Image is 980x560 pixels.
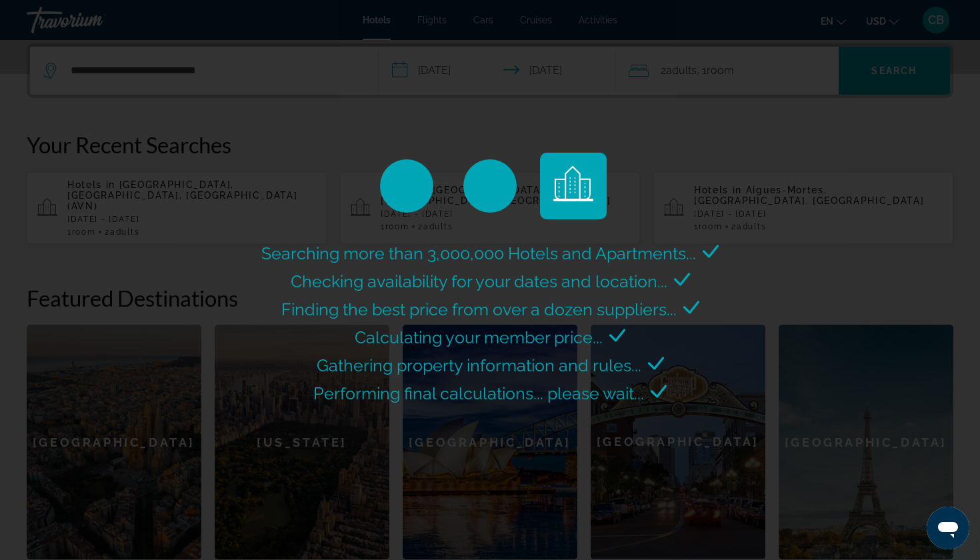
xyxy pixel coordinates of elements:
[291,271,667,291] span: Checking availability for your dates and location...
[927,507,969,549] iframe: Bouton de lancement de la fenêtre de messagerie
[313,383,644,403] span: Performing final calculations... please wait...
[317,355,641,375] span: Gathering property information and rules...
[261,243,696,263] span: Searching more than 3,000,000 Hotels and Apartments...
[355,327,603,347] span: Calculating your member price...
[281,299,677,319] span: Finding the best price from over a dozen suppliers...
